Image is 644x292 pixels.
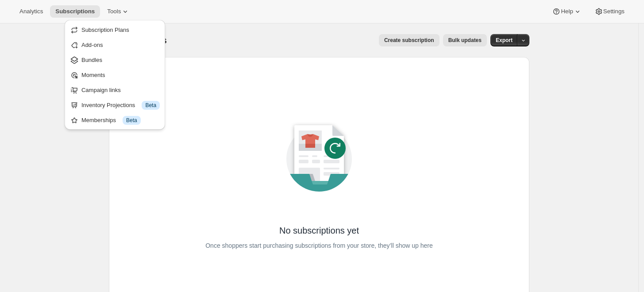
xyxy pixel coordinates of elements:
button: Campaign links [67,83,162,97]
button: Create subscription [379,34,440,46]
div: Inventory Projections [81,101,160,110]
span: Bulk updates [448,37,482,44]
span: Subscriptions [55,8,95,15]
span: Add-ons [81,42,103,48]
span: Campaign links [81,87,121,93]
span: Export [496,37,513,44]
button: Bulk updates [443,34,487,46]
span: Beta [145,102,156,109]
span: Subscription Plans [81,27,129,33]
button: Tools [102,5,135,18]
span: Bundles [81,57,102,63]
button: Add-ons [67,38,162,52]
button: Analytics [14,5,48,18]
button: Moments [67,68,162,82]
span: Settings [603,8,625,15]
span: Help [561,8,573,15]
button: Bundles [67,53,162,67]
span: Moments [81,72,105,78]
button: Inventory Projections [67,98,162,112]
span: Beta [126,117,137,124]
span: Tools [107,8,121,15]
div: Memberships [81,116,160,125]
button: Settings [589,5,630,18]
button: Memberships [67,113,162,127]
button: Help [547,5,587,18]
button: Export [490,34,518,46]
button: Subscription Plans [67,23,162,37]
span: Create subscription [384,37,434,44]
p: Once shoppers start purchasing subscriptions from your store, they’ll show up here [205,239,433,252]
p: No subscriptions yet [279,224,359,237]
button: Subscriptions [50,5,100,18]
span: Analytics [19,8,43,15]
